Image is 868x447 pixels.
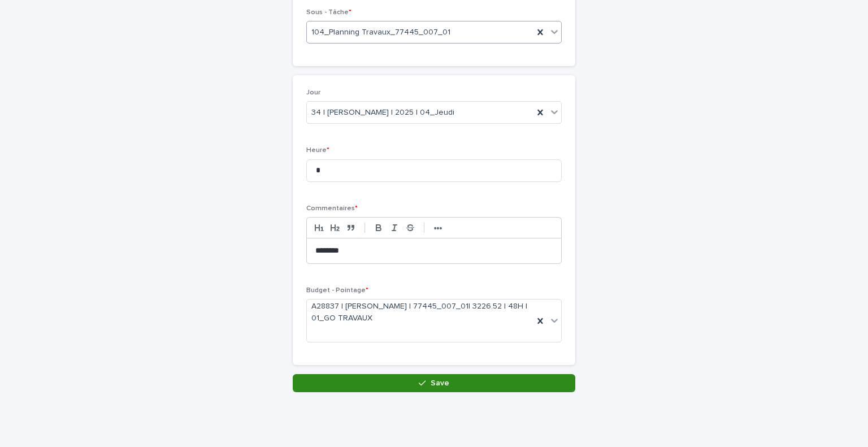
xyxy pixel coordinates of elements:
span: Heure [306,147,329,154]
button: ••• [430,221,446,235]
span: Commentaires [306,205,358,212]
span: Jour [306,89,320,96]
span: Save [431,379,449,387]
strong: ••• [434,224,442,233]
span: 104_Planning Travaux_77445_007_01 [311,27,450,38]
span: Sous - Tâche [306,9,351,16]
span: A28837 | [PERSON_NAME] | 77445_007_01| 3226.52 | 48H | 01_GO TRAVAUX [311,301,529,324]
span: 34 | [PERSON_NAME] | 2025 | 04_Jeudi [311,107,454,119]
button: Save [293,374,575,392]
span: Budget - Pointage [306,287,368,294]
